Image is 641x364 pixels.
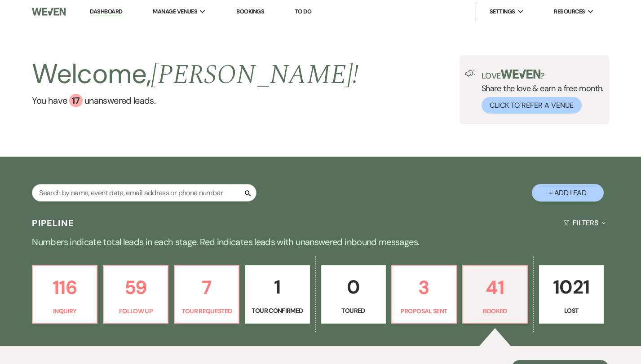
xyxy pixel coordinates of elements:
p: Tour Requested [180,306,233,316]
p: 7 [180,272,233,303]
p: 41 [469,272,522,303]
a: 7Tour Requested [174,265,239,324]
p: Tour Confirmed [251,306,304,316]
p: Lost [545,306,598,316]
a: To Do [295,8,311,15]
p: 1 [251,272,304,302]
button: + Add Lead [532,184,604,202]
p: Love ? [482,70,604,80]
h2: Welcome, [32,55,358,94]
a: 3Proposal Sent [391,265,457,324]
input: Search by name, event date, email address or phone number [32,184,256,202]
a: 1021Lost [539,265,604,324]
p: 116 [38,272,91,303]
p: Toured [327,306,380,316]
a: 59Follow Up [103,265,168,324]
p: Proposal Sent [398,306,451,316]
p: Inquiry [38,306,91,316]
a: 41Booked [462,265,528,324]
p: 1021 [545,272,598,302]
span: Settings [490,7,515,16]
p: Booked [469,306,522,316]
a: Dashboard [90,8,122,16]
button: Click to Refer a Venue [482,97,582,114]
p: 59 [109,272,162,303]
a: 116Inquiry [32,265,97,324]
div: 17 [69,94,83,107]
a: You have 17 unanswered leads. [32,94,358,107]
p: 3 [398,272,451,303]
img: weven-logo-green.svg [501,70,541,79]
span: Resources [554,7,585,16]
h3: Pipeline [32,217,74,229]
img: Weven Logo [32,2,66,21]
button: Filters [560,211,609,235]
span: Manage Venues [153,7,197,16]
span: [PERSON_NAME] ! [151,54,358,96]
a: 0Toured [321,265,386,324]
a: Bookings [236,8,264,15]
div: Share the love & earn a free month. [476,70,604,114]
img: loud-speaker-illustration.svg [465,70,476,77]
p: Follow Up [109,306,162,316]
p: 0 [327,272,380,302]
a: 1Tour Confirmed [245,265,309,324]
